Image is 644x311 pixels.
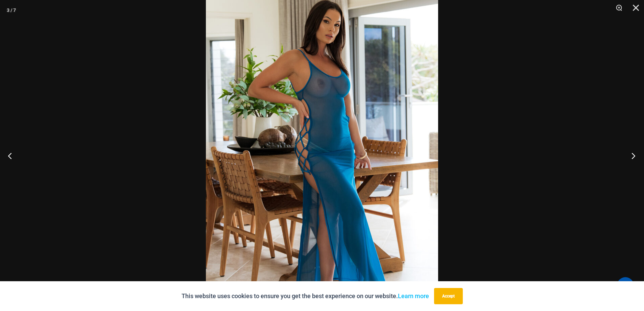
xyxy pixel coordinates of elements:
[7,5,16,15] div: 3 / 7
[182,291,429,301] p: This website uses cookies to ensure you get the best experience on our website.
[398,292,429,299] a: Learn more
[619,139,644,173] button: Next
[434,288,463,304] button: Accept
